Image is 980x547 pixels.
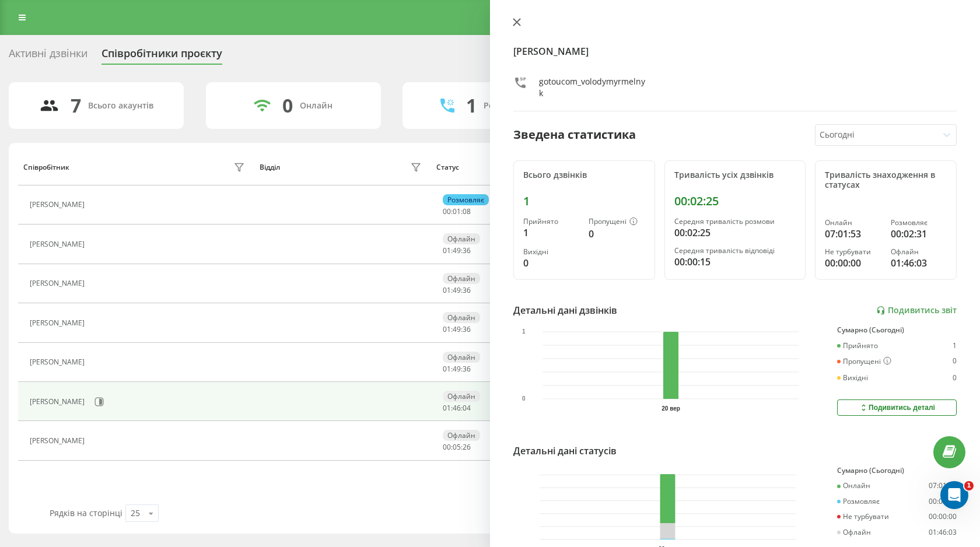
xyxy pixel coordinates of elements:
[940,481,968,509] iframe: Intercom live chat
[443,325,471,334] div: : :
[825,227,881,241] div: 07:01:53
[837,497,880,506] div: Розмовляє
[929,482,957,490] div: 07:01:53
[825,248,881,256] div: Не турбувати
[825,170,947,190] div: Тривалість знаходження в статусах
[859,403,935,412] div: Подивитись деталі
[443,285,451,295] span: 01
[513,44,957,58] h4: [PERSON_NAME]
[282,94,293,117] div: 0
[929,497,957,506] div: 00:02:31
[443,352,480,363] div: Офлайн
[891,256,947,270] div: 01:46:03
[443,247,471,255] div: : :
[443,206,451,216] span: 00
[674,255,796,269] div: 00:00:15
[443,365,471,373] div: : :
[463,246,471,255] span: 36
[443,404,471,412] div: : :
[837,326,957,334] div: Сумарно (Сьогодні)
[443,364,451,374] span: 01
[513,126,636,143] div: Зведена статистика
[929,528,957,537] div: 01:46:03
[453,285,461,295] span: 49
[523,170,645,180] div: Всього дзвінків
[260,163,280,171] div: Відділ
[837,528,871,537] div: Офлайн
[522,396,526,402] text: 0
[443,273,480,284] div: Офлайн
[443,194,489,205] div: Розмовляє
[443,430,480,441] div: Офлайн
[30,319,87,327] div: [PERSON_NAME]
[674,170,796,180] div: Тривалість усіх дзвінків
[837,342,878,350] div: Прийнято
[661,405,680,412] text: 20 вер
[436,163,459,171] div: Статус
[674,226,796,240] div: 00:02:25
[30,279,87,287] div: [PERSON_NAME]
[453,403,461,413] span: 46
[443,324,451,334] span: 01
[953,357,957,366] div: 0
[523,256,579,270] div: 0
[101,47,222,65] div: Співробітники проєкту
[837,374,868,382] div: Вихідні
[466,94,477,117] div: 1
[50,507,123,518] span: Рядків на сторінці
[837,482,870,490] div: Онлайн
[891,219,947,227] div: Розмовляє
[837,399,957,416] button: Подивитись деталі
[30,398,87,406] div: [PERSON_NAME]
[71,94,81,117] div: 7
[513,444,617,458] div: Детальні дані статусів
[30,437,87,445] div: [PERSON_NAME]
[837,467,957,475] div: Сумарно (Сьогодні)
[463,403,471,413] span: 04
[443,443,471,451] div: : :
[522,329,526,335] text: 1
[443,391,480,402] div: Офлайн
[443,208,471,216] div: : :
[837,357,891,366] div: Пропущені
[9,47,87,65] div: Активні дзвінки
[953,374,957,382] div: 0
[463,442,471,452] span: 26
[443,312,480,323] div: Офлайн
[443,442,451,452] span: 00
[443,403,451,413] span: 01
[876,306,957,315] a: Подивитись звіт
[463,206,471,216] span: 08
[837,513,889,521] div: Не турбувати
[453,324,461,334] span: 49
[539,76,646,99] div: gotoucom_volodymyrmelnyk
[891,227,947,241] div: 00:02:31
[674,194,796,208] div: 00:02:25
[513,303,617,317] div: Детальні дані дзвінків
[463,285,471,295] span: 36
[463,364,471,374] span: 36
[589,227,645,241] div: 0
[453,442,461,452] span: 05
[825,219,881,227] div: Онлайн
[443,233,480,244] div: Офлайн
[891,248,947,256] div: Офлайн
[30,240,87,248] div: [PERSON_NAME]
[953,342,957,350] div: 1
[674,247,796,255] div: Середня тривалість відповіді
[825,256,881,270] div: 00:00:00
[443,246,451,255] span: 01
[589,218,645,227] div: Пропущені
[453,246,461,255] span: 49
[131,507,140,519] div: 25
[523,218,579,226] div: Прийнято
[88,101,153,111] div: Всього акаунтів
[523,194,645,208] div: 1
[30,201,87,209] div: [PERSON_NAME]
[23,163,69,171] div: Співробітник
[30,358,87,366] div: [PERSON_NAME]
[453,206,461,216] span: 01
[300,101,332,111] div: Онлайн
[463,324,471,334] span: 36
[523,248,579,256] div: Вихідні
